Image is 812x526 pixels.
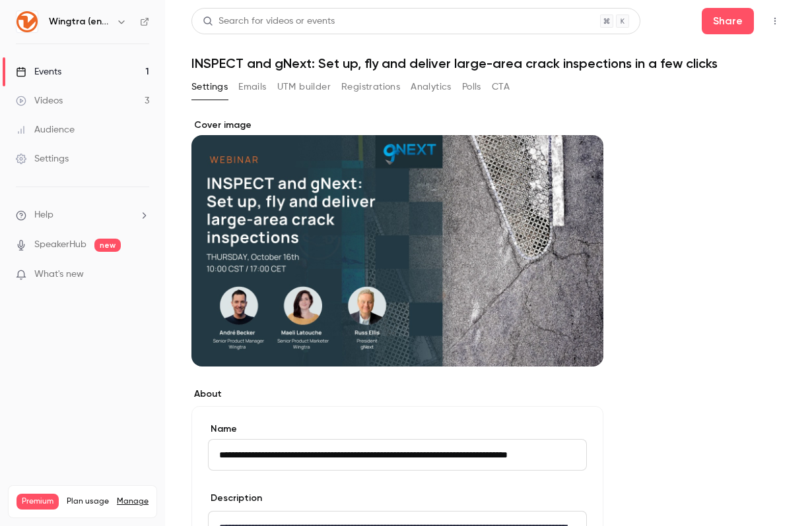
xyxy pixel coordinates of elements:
button: UTM builder [277,76,331,98]
div: Search for videos or events [203,15,335,28]
button: Polls [462,76,481,98]
label: Cover image [191,119,603,132]
button: Settings [191,76,228,98]
button: Emails [238,76,266,98]
button: Registrations [341,76,400,98]
div: Audience [16,123,75,136]
span: What's new [34,268,84,281]
div: Videos [16,94,63,107]
div: Settings [16,152,69,165]
div: Events [16,65,61,78]
span: Help [34,208,53,222]
button: Share [702,8,754,34]
span: Plan usage [67,496,109,507]
span: new [94,239,121,252]
label: Name [208,423,587,436]
label: About [191,388,603,401]
span: Premium [17,494,59,510]
a: SpeakerHub [34,238,86,252]
a: Manage [117,496,149,507]
li: help-dropdown-opener [16,208,149,222]
section: Cover image [191,119,603,366]
h6: Wingtra (english) [49,15,111,28]
label: Description [208,492,262,505]
button: CTA [492,76,510,98]
h1: INSPECT and gNext: Set up, fly and deliver large-area crack inspections in a few clicks [191,55,786,71]
button: Analytics [411,76,452,98]
img: Wingtra (english) [17,11,38,32]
